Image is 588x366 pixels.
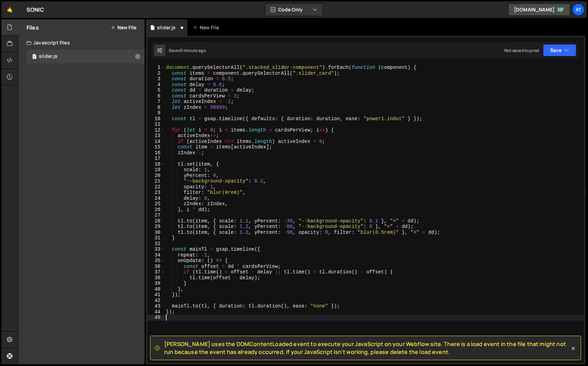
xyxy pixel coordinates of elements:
div: 44 [147,309,165,315]
div: 38 [147,275,165,281]
div: SONIC [27,6,44,14]
div: 42 [147,298,165,304]
div: 8 [147,105,165,111]
div: 15 [147,144,165,150]
a: 🤙 [1,1,18,18]
div: 39 [147,281,165,286]
div: 22 [147,184,165,190]
h2: Files [27,24,39,31]
div: 21 [147,178,165,184]
div: 24 [147,196,165,201]
div: New File [193,24,222,31]
button: New File [111,25,136,30]
button: Code Only [265,3,323,16]
div: 1 [147,65,165,71]
div: 28 [147,218,165,224]
div: Not saved to prod [504,48,539,53]
a: AT [572,3,585,16]
div: 6 [147,93,165,99]
div: 5 [147,87,165,93]
div: 12 [147,127,165,133]
div: 30 [147,230,165,236]
div: 9 [147,110,165,116]
div: 37 [147,269,165,275]
div: 32 [147,241,165,247]
div: 19 [147,167,165,173]
div: 4 [147,82,165,88]
div: 27 [147,212,165,218]
div: 26 [147,207,165,213]
div: 16 [147,150,165,156]
div: 35 [147,258,165,264]
div: 10 [147,116,165,122]
span: 1 [32,54,36,60]
div: 17310/48033.js [27,50,145,63]
button: Save [543,44,576,56]
div: 11 [147,122,165,127]
a: [DOMAIN_NAME] [508,3,570,16]
div: 7 [147,99,165,105]
div: 18 [147,161,165,167]
div: 34 [147,252,165,258]
span: [PERSON_NAME] uses the DOMContentLoaded event to execute your JavaScript on your Webflow site. Th... [164,340,570,356]
div: 23 [147,190,165,196]
div: 29 [147,224,165,230]
div: 36 [147,264,165,270]
div: Saved [169,48,206,53]
div: 41 [147,292,165,298]
div: 25 [147,201,165,207]
div: 13 [147,133,165,139]
div: 14 [147,139,165,145]
div: Javascript files [18,36,145,50]
div: 40 [147,286,165,292]
div: 43 [147,303,165,309]
div: slider.js [39,53,57,60]
div: slider.js [157,24,176,31]
div: 45 [147,315,165,321]
div: 33 [147,247,165,252]
div: 17 [147,156,165,161]
div: 20 [147,173,165,179]
div: 2 [147,71,165,76]
div: 31 [147,235,165,241]
div: 3 [147,76,165,82]
div: 1 minute ago [181,48,206,53]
